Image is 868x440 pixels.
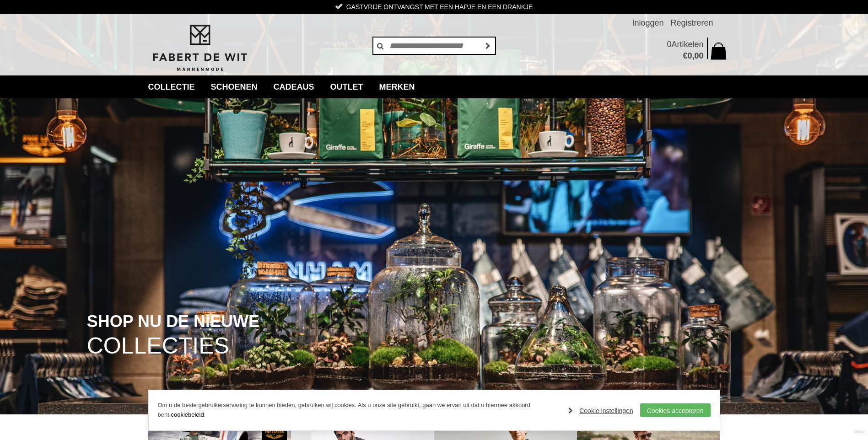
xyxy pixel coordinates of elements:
p: Om u de beste gebruikerservaring te kunnen bieden, gebruiken wij cookies. Als u onze site gebruik... [158,401,560,420]
span: SHOP NU DE NIEUWE [87,313,259,330]
span: Artikelen [671,40,703,49]
span: , [692,51,694,60]
span: COLLECTIES [87,334,229,358]
a: collectie [141,75,202,98]
a: Schoenen [204,75,264,98]
a: Cookies accepteren [640,403,711,417]
a: Divide [854,426,866,438]
img: Fabert de Wit [148,23,251,73]
a: Merken [372,75,422,98]
a: Cadeaus [267,75,321,98]
span: 0 [667,40,671,49]
a: Registreren [670,14,713,32]
a: Cookie instellingen [568,404,633,418]
span: 00 [694,51,703,60]
span: 0 [687,51,692,60]
a: cookiebeleid [171,411,204,418]
a: Outlet [323,75,370,98]
a: Inloggen [632,14,663,32]
span: € [683,51,687,60]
